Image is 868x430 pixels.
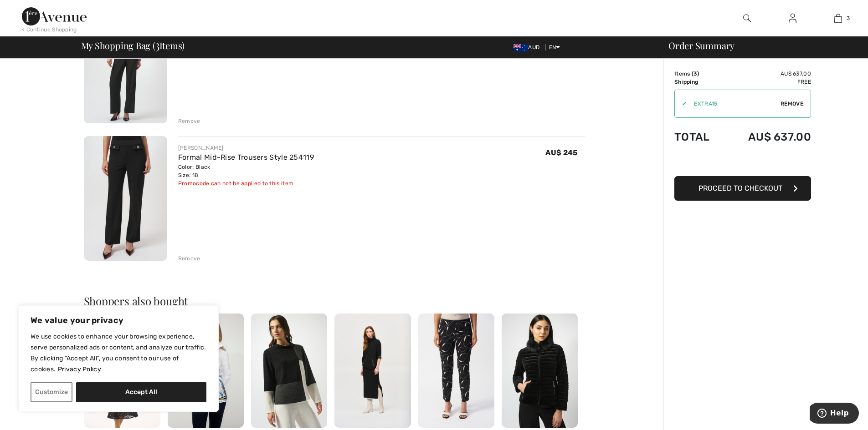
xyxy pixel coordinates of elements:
img: My Info [789,13,796,24]
img: Puffer Jacket with Fur Collar Style 253928 [502,314,578,428]
p: We value your privacy [31,315,206,326]
div: Order Summary [657,41,863,50]
div: Remove [178,117,200,125]
td: AU$ 637.00 [724,121,811,152]
td: AU$ 637.00 [724,70,811,78]
img: Slim Casual Abstract Trousers Style 251219 [418,314,494,428]
span: My Shopping Bag ( Items) [81,41,185,50]
td: Shipping [674,78,724,86]
img: Australian Dollar [514,44,528,51]
a: 3 [816,13,860,24]
button: Customize [31,382,72,402]
td: Free [724,78,811,86]
iframe: PayPal [674,152,811,173]
span: EN [549,44,560,51]
input: Promo code [687,90,781,117]
button: Proceed to Checkout [674,176,811,201]
span: 3 [155,39,159,51]
span: 3 [847,14,850,22]
img: search the website [743,13,751,24]
a: Sign In [781,13,804,24]
div: [PERSON_NAME] [178,144,314,152]
p: We use cookies to enhance your browsing experience, serve personalized ads or content, and analyz... [31,331,206,375]
td: Items ( ) [674,70,724,78]
a: Formal Mid-Rise Trousers Style 254119 [178,153,314,162]
td: Total [674,121,724,152]
h2: Shoppers also bought [84,295,585,306]
span: AUD [514,44,543,51]
img: Cowl Neck Dolman Top Style 243966 [334,314,411,428]
img: 1ère Avenue [22,7,87,25]
span: 3 [693,71,697,77]
div: Promocode can not be applied to this item [178,179,314,187]
div: Color: Black Size: 18 [178,163,314,179]
img: Formal Mid-Rise Trousers Style 254119 [84,136,167,261]
div: ✔ [675,100,687,108]
span: Remove [781,100,803,108]
a: Privacy Policy [57,365,102,374]
img: My Bag [834,13,842,24]
span: Proceed to Checkout [699,184,782,192]
div: Remove [178,254,200,263]
img: Color-blocked High Neck Pullover Style 253236 [251,314,327,428]
span: AU$ 245 [545,148,577,157]
div: < Continue Shopping [22,25,77,34]
iframe: Opens a widget where you can find more information [810,403,859,425]
button: Accept All [76,382,206,402]
div: We value your privacy [18,305,219,412]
